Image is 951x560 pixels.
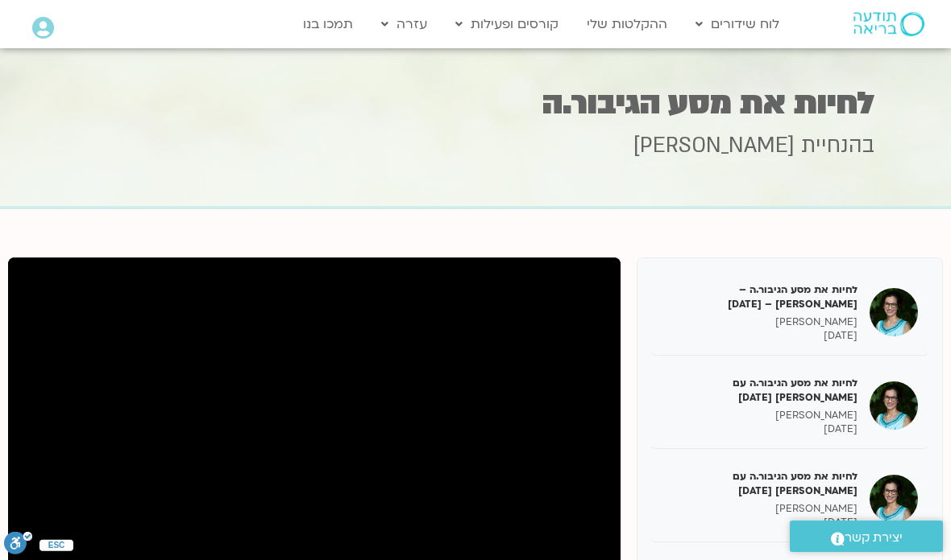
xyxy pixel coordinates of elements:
h5: לחיות את מסע הגיבור.ה עם [PERSON_NAME] [DATE] [662,376,858,405]
img: לחיות את מסע הגיבור.ה עם תמר לינצבסקי 04/02/25 [870,381,918,430]
p: [PERSON_NAME] [662,502,858,516]
p: [PERSON_NAME] [662,409,858,422]
a: קורסים ופעילות [447,9,567,39]
a: עזרה [373,9,435,39]
h1: לחיות את מסע הגיבור.ה [77,88,874,119]
a: לוח שידורים [687,9,787,39]
h5: לחיות את מסע הגיבור.ה – [PERSON_NAME] – [DATE] [662,282,858,311]
a: ההקלטות שלי [579,9,675,39]
h5: לחיות את מסע הגיבור.ה עם [PERSON_NAME] [DATE] [662,469,858,498]
p: [DATE] [662,422,858,436]
span: בהנחיית [801,131,874,160]
img: לחיות את מסע הגיבור.ה עם תמר לינצבסקי 11/02/25 [870,475,918,523]
span: יצירת קשר [845,527,903,549]
p: [DATE] [662,516,858,529]
img: לחיות את מסע הגיבור.ה – תמר לינצבסקי – 30/1/25 [870,288,918,336]
a: יצירת קשר [790,521,943,552]
p: [PERSON_NAME] [662,315,858,329]
img: תודעה בריאה [853,12,924,36]
a: תמכו בנו [295,9,361,39]
p: [DATE] [662,329,858,343]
